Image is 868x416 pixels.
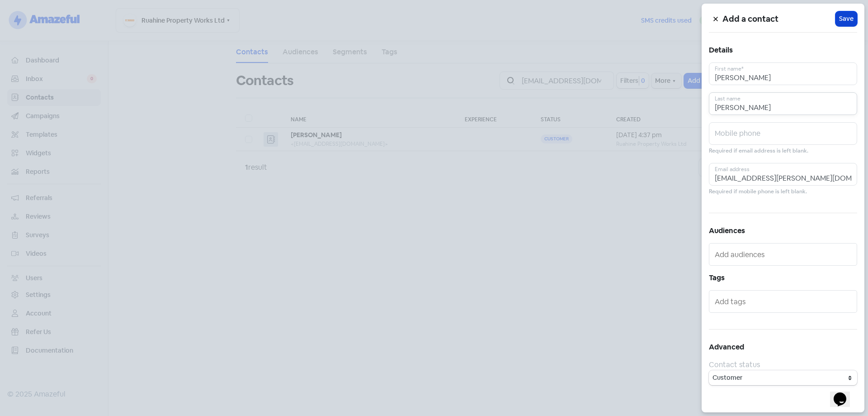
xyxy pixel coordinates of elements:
[709,43,857,57] h5: Details
[722,12,835,26] h5: Add a contact
[839,14,854,24] span: Save
[709,147,808,155] small: Required if email address is left blank.
[830,380,859,407] iframe: chat widget
[715,294,853,309] input: Add tags
[715,247,853,262] input: Add audiences
[709,224,857,238] h5: Audiences
[709,163,857,186] input: Email address
[835,11,857,26] button: Save
[709,340,857,354] h5: Advanced
[709,187,807,196] small: Required if mobile phone is left blank.
[709,122,857,145] input: Mobile phone
[709,92,857,115] input: Last name
[709,62,857,85] input: First name
[709,271,857,285] h5: Tags
[709,359,857,370] div: Contact status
